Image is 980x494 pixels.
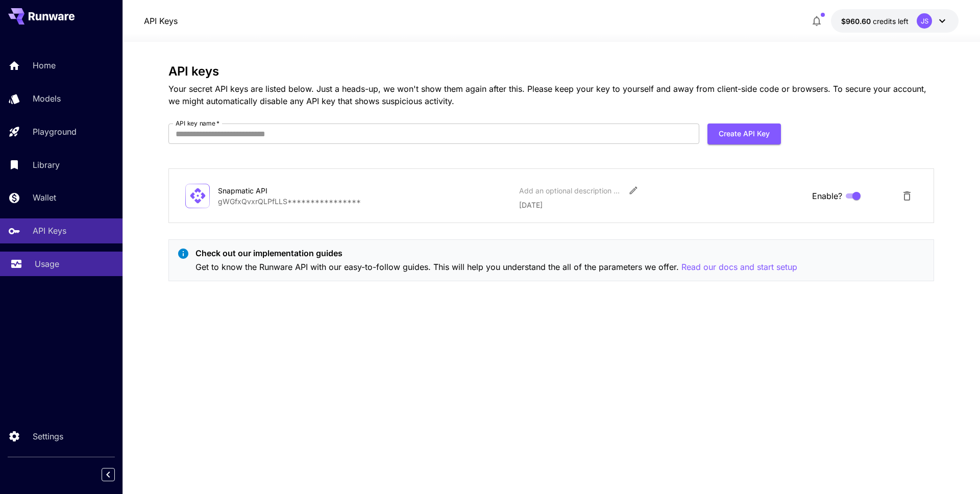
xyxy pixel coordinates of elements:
p: Playground [33,126,77,138]
p: Get to know the Runware API with our easy-to-follow guides. This will help you understand the all... [195,261,797,274]
label: API key name [176,119,219,128]
button: Delete API Key [897,186,917,206]
div: Collapse sidebar [109,465,122,484]
button: Edit [624,181,643,200]
span: $960.60 [841,17,873,26]
div: JS [917,13,932,29]
button: Collapse sidebar [102,468,115,481]
div: Add an optional description or comment [519,185,621,196]
div: $960.60189 [841,16,909,27]
p: Wallet [33,191,56,204]
p: Models [33,92,61,105]
p: Usage [35,258,59,270]
span: credits left [873,17,909,26]
p: [DATE] [519,200,804,210]
a: API Keys [144,15,178,27]
button: Create API Key [707,123,781,144]
p: Check out our implementation guides [195,247,797,259]
p: Home [33,59,56,71]
button: Read our docs and start setup [681,261,797,274]
p: Library [33,159,60,171]
nav: breadcrumb [144,15,178,27]
span: Enable? [812,190,842,202]
h3: API keys [168,64,934,79]
button: $960.60189JS [831,9,959,33]
p: Your secret API keys are listed below. Just a heads-up, we won't show them again after this. Plea... [168,83,934,107]
p: Settings [33,430,63,442]
div: Snapmatic API [218,185,320,196]
p: API Keys [33,225,66,237]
